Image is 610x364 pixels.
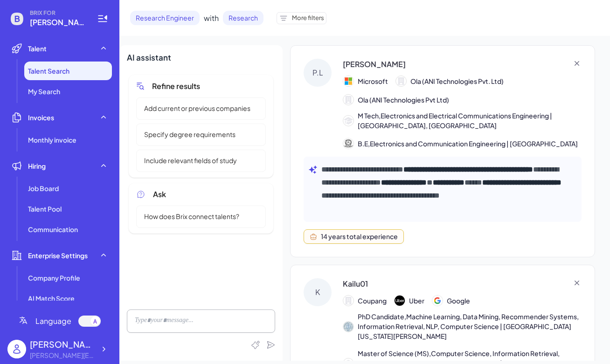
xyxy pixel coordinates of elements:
div: fiona.jjsun@gmail.com [30,350,95,360]
span: Ola (ANI Technologies Pvt Ltd) [358,95,449,105]
span: Microsoft [358,76,388,86]
span: More filters [292,14,324,23]
img: 1272.jpg [343,138,354,149]
span: Add current or previous companies [139,103,256,113]
div: 14 years total experience [321,232,398,241]
span: Talent [28,44,47,53]
span: Research [223,11,263,25]
span: Job Board [28,184,59,193]
div: Fiona Sun [30,338,95,350]
div: P.L [304,59,332,87]
img: 393.jpg [343,322,354,332]
span: M Tech,Electronics and Electrical Communications Engineering | [GEOGRAPHIC_DATA], [GEOGRAPHIC_DATA] [358,111,582,130]
span: Specify degree requirements [139,130,241,139]
img: user_logo.png [7,340,26,358]
span: fiona.jjsun@gmail.com [30,17,86,28]
span: My Search [28,87,60,96]
span: Talent Search [28,66,69,76]
span: Google [447,296,470,306]
img: 公司logo [395,295,405,306]
span: Coupang [358,296,387,306]
span: Refine results [152,81,200,92]
div: Kailu01 [343,278,368,289]
img: 公司logo [432,295,443,306]
span: Ola (ANI Technologies Pvt. Ltd) [410,76,504,86]
div: [PERSON_NAME] [343,59,406,70]
span: How does Brix connect talents? [139,212,245,221]
span: BRIX FOR [30,9,86,17]
span: PhD Candidate,Machine Learning, Data Mining, Recommender Systems, Information Retrieval, NLP, Com... [358,312,582,341]
span: Invoices [28,113,54,122]
span: Company Profile [28,273,80,282]
span: Monthly invoice [28,135,76,144]
span: Language [35,316,71,327]
span: Communication [28,225,78,234]
span: Hiring [28,161,46,171]
span: with [204,13,219,24]
span: Uber [409,296,424,306]
span: Enterprise Settings [28,251,88,260]
div: AI assistant [127,52,275,64]
span: Ask [153,189,166,200]
span: Talent Pool [28,204,62,213]
span: B.E,Electronics and Communication Engineering | [GEOGRAPHIC_DATA] [358,139,578,149]
span: Research Engineer [130,11,200,25]
span: AI Match Score [28,294,75,303]
div: K [304,278,332,306]
img: 公司logo [343,76,354,86]
span: Include relevant fields of study [139,156,243,165]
